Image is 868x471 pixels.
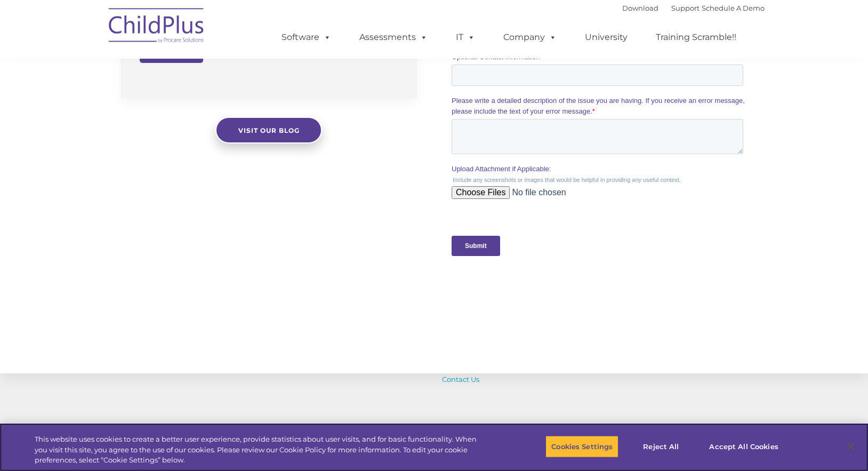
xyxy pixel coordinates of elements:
[574,27,638,48] a: University
[671,4,700,12] a: Support
[271,27,342,48] a: Software
[215,117,322,143] a: Visit our blog
[628,435,694,458] button: Reject All
[622,4,765,12] font: |
[545,435,618,458] button: Cookies Settings
[238,126,300,134] span: Visit our blog
[442,375,479,384] a: Contact Us
[645,27,747,48] a: Training Scramble!!
[493,27,567,48] a: Company
[148,70,181,78] span: Last name
[349,27,438,48] a: Assessments
[103,1,210,54] img: ChildPlus by Procare Solutions
[35,434,477,466] div: This website uses cookies to create a better user experience, provide statistics about user visit...
[148,114,194,122] span: Phone number
[445,27,486,48] a: IT
[839,435,863,458] button: Close
[622,4,658,12] a: Download
[703,435,784,458] button: Accept All Cookies
[702,4,765,12] a: Schedule A Demo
